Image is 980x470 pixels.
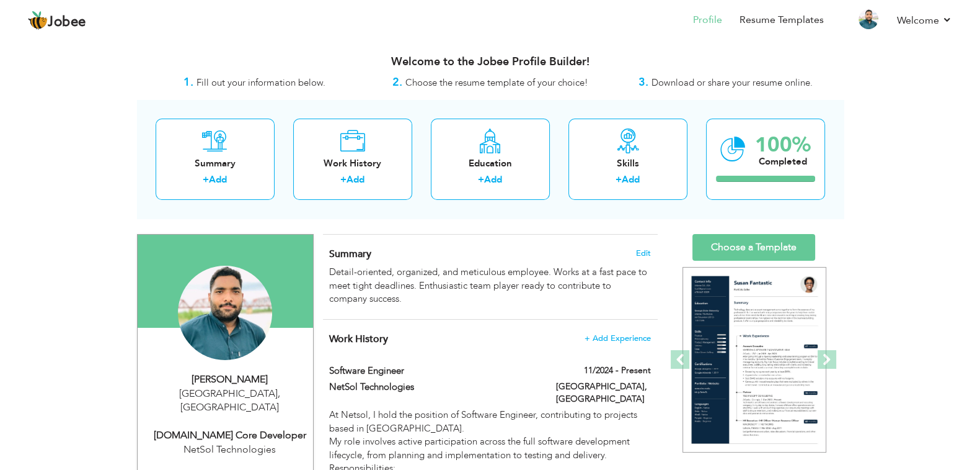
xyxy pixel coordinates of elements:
[329,381,537,394] label: NetSol Technologies
[347,173,364,186] a: Add
[556,381,651,405] label: [GEOGRAPHIC_DATA], [GEOGRAPHIC_DATA]
[392,75,402,90] strong: 2.
[209,173,227,186] a: Add
[147,428,313,443] div: [DOMAIN_NAME] Core Developer
[897,13,952,28] a: Welcome
[636,249,651,258] span: Edit
[329,247,371,261] span: Summary
[755,155,811,168] div: Completed
[203,173,209,186] label: +
[692,234,815,261] a: Choose a Template
[622,173,640,186] a: Add
[329,332,388,346] span: Work History
[638,75,648,90] strong: 3.
[484,173,502,186] a: Add
[329,364,537,377] label: Software Engineer
[405,76,588,89] span: Choose the resume template of your choice!
[578,157,678,170] div: Skills
[137,56,844,68] h3: Welcome to the Jobee Profile Builder!
[859,9,878,29] img: Profile Img
[340,173,347,186] label: +
[147,443,313,457] div: NetSol Technologies
[329,266,650,305] div: Detail-oriented, organized, and meticulous employee. Works at a fast pace to meet tight deadlines...
[166,157,265,170] div: Summary
[651,76,813,89] span: Download or share your resume online.
[585,334,651,343] span: + Add Experience
[196,76,325,89] span: Fill out your information below.
[584,364,651,377] label: 11/2024 - Present
[147,387,313,415] div: [GEOGRAPHIC_DATA] [GEOGRAPHIC_DATA]
[616,173,622,186] label: +
[441,157,540,170] div: Education
[478,173,484,186] label: +
[329,248,650,260] h4: Adding a summary is a quick and easy way to highlight your experience and interests.
[755,135,811,155] div: 100%
[28,11,86,30] a: Jobee
[183,75,193,90] strong: 1.
[28,11,48,30] img: jobee.io
[48,16,86,29] span: Jobee
[329,333,650,345] h4: This helps to show the companies you have worked for.
[303,157,402,170] div: Work History
[278,387,280,400] span: ,
[739,13,824,27] a: Resume Templates
[693,13,722,27] a: Profile
[178,266,272,360] img: AHSAN SHAFIQUE
[147,373,313,387] div: [PERSON_NAME]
